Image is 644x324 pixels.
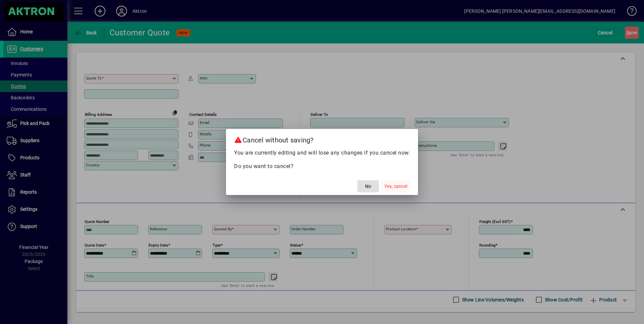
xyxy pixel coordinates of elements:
[234,162,410,170] p: Do you want to cancel?
[234,149,410,157] p: You are currently editing and will lose any changes if you cancel now.
[357,180,379,192] button: No
[365,183,371,190] span: No
[384,183,407,190] span: Yes, cancel
[226,129,418,149] h2: Cancel without saving?
[382,180,410,192] button: Yes, cancel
